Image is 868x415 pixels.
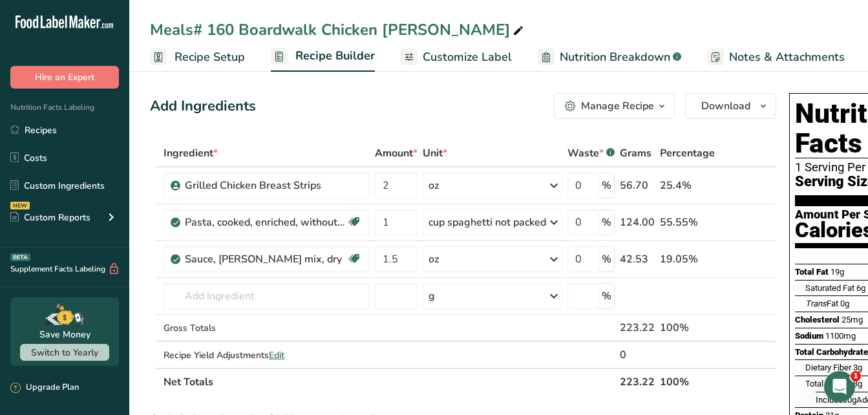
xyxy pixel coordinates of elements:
[295,47,375,65] span: Recipe Builder
[805,299,827,308] i: Trans
[150,43,245,72] a: Recipe Setup
[657,368,717,395] th: 100%
[805,363,851,372] span: Dietary Fiber
[429,215,546,230] div: cup spaghetti not packed
[620,347,655,363] div: 0
[620,320,655,335] div: 223.22
[175,48,245,66] span: Recipe Setup
[617,368,657,395] th: 223.22
[660,320,715,335] div: 100%
[729,48,845,66] span: Notes & Attachments
[164,348,370,362] div: Recipe Yield Adjustments
[271,41,375,72] a: Recipe Builder
[824,371,855,402] iframe: Intercom live chat
[10,202,30,209] div: NEW
[842,315,863,325] span: 25mg
[685,93,776,119] button: Download
[795,315,840,325] span: Cholesterol
[707,43,845,72] a: Notes & Attachments
[620,145,651,161] span: Grams
[375,145,418,161] span: Amount
[581,98,654,114] div: Manage Recipe
[660,178,715,193] div: 25.4%
[567,145,615,161] div: Waste
[185,215,346,230] div: Pasta, cooked, enriched, without added salt
[423,48,512,66] span: Customize Label
[856,283,865,293] span: 6g
[150,96,256,117] div: Add Ingredients
[620,215,655,230] div: 124.00
[150,18,526,41] div: Meals# 160 Boardwalk Chicken [PERSON_NAME]
[660,251,715,267] div: 19.05%
[851,371,861,381] span: 1
[805,379,851,388] span: Total Sugars
[853,379,862,388] span: 3g
[20,344,109,361] button: Switch to Yearly
[10,66,119,89] button: Hire an Expert
[429,251,439,267] div: oz
[560,48,670,66] span: Nutrition Breakdown
[401,43,512,72] a: Customize Label
[795,331,823,341] span: Sodium
[825,331,856,341] span: 1100mg
[185,251,346,267] div: Sauce, [PERSON_NAME] mix, dry
[701,98,750,114] span: Download
[31,346,98,359] span: Switch to Yearly
[660,215,715,230] div: 55.55%
[185,178,346,193] div: Grilled Chicken Breast Strips
[161,368,617,395] th: Net Totals
[795,267,829,277] span: Total Fat
[660,145,715,161] span: Percentage
[10,253,30,261] div: BETA
[269,349,284,361] span: Edit
[10,211,90,224] div: Custom Reports
[620,251,655,267] div: 42.53
[805,299,838,308] span: Fat
[840,299,849,308] span: 0g
[164,321,370,335] div: Gross Totals
[423,145,447,161] span: Unit
[10,381,79,394] div: Upgrade Plan
[429,178,439,193] div: oz
[847,395,856,405] span: 0g
[620,178,655,193] div: 56.70
[164,145,218,161] span: Ingredient
[429,288,435,304] div: g
[853,363,862,372] span: 3g
[554,93,675,119] button: Manage Recipe
[805,283,854,293] span: Saturated Fat
[39,328,90,341] div: Save Money
[164,283,370,309] input: Add Ingredient
[831,267,844,277] span: 19g
[538,43,681,72] a: Nutrition Breakdown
